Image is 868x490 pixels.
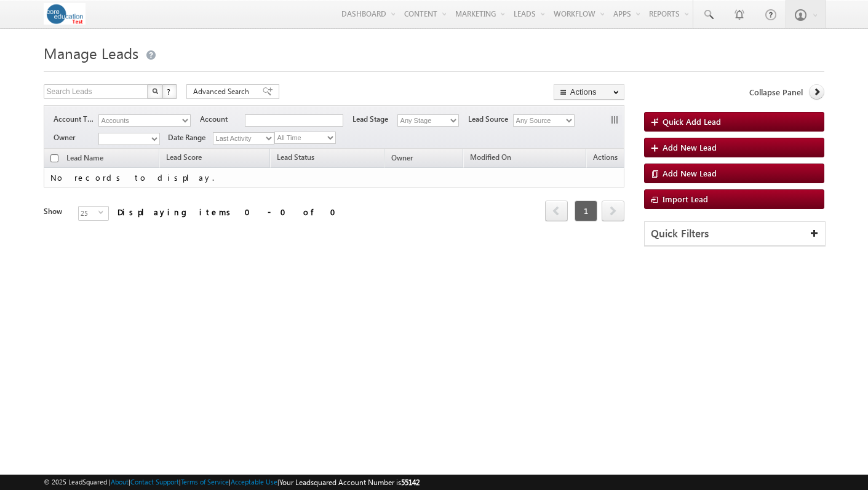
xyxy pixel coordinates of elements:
[44,43,138,63] span: Manage Leads
[277,152,314,162] span: Lead Status
[111,478,129,486] a: About
[60,151,109,167] a: Lead Name
[44,206,68,217] div: Show
[98,210,108,215] span: select
[554,84,624,100] button: Actions
[130,478,179,486] a: Contact Support
[352,114,397,125] span: Lead Stage
[663,142,717,152] span: Add New Lead
[54,114,98,125] span: Account Type
[545,200,568,221] span: prev
[545,202,568,221] a: prev
[181,478,229,486] a: Terms of Service
[470,152,511,162] span: Modified On
[663,194,708,204] span: Import Lead
[645,222,825,246] div: Quick Filters
[152,88,158,94] img: Search
[271,151,321,167] a: Lead Status
[663,168,717,178] span: Add New Lead
[464,151,517,167] a: Modified On
[575,200,597,221] span: 1
[193,86,253,97] span: Advanced Search
[44,168,624,188] td: No records to display.
[160,151,208,167] a: Lead Score
[50,154,58,162] input: Check all records
[162,84,177,99] button: ?
[391,153,413,162] span: Owner
[168,132,213,143] span: Date Range
[231,478,277,486] a: Acceptable Use
[44,476,420,488] span: © 2025 LeadSquared | | | | |
[200,114,245,125] span: Account
[279,478,420,487] span: Your Leadsquared Account Number is
[166,152,202,162] span: Lead Score
[663,116,721,127] span: Quick Add Lead
[602,202,624,221] a: next
[587,151,624,167] span: Actions
[44,3,86,25] img: Custom Logo
[468,114,513,125] span: Lead Source
[401,478,420,487] span: 55142
[602,200,624,221] span: next
[79,207,98,220] span: 25
[167,86,172,97] span: ?
[54,132,98,143] span: Owner
[749,87,803,98] span: Collapse Panel
[117,205,343,219] div: Displaying items 0 - 0 of 0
